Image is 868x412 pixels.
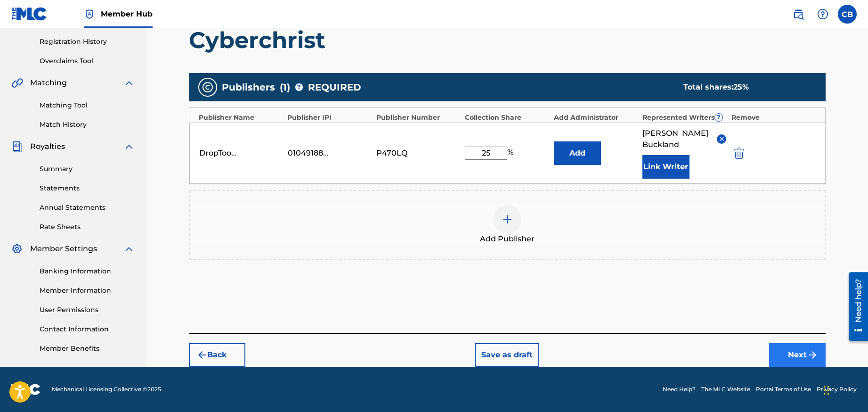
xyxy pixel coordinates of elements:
[40,324,135,334] a: Contact Information
[813,5,832,24] div: Help
[40,344,135,354] a: Member Benefits
[642,113,727,123] div: Represented Writers
[123,141,135,152] img: expand
[40,56,135,66] a: Overclaims Tool
[683,82,807,93] div: Total shares:
[222,80,275,94] span: Publishers
[502,214,513,225] img: add
[196,349,208,361] img: 7ee5dd4eb1f8a8e3ef2f.svg
[376,113,461,123] div: Publisher Number
[793,8,804,20] img: search
[817,385,857,394] a: Privacy Policy
[30,141,65,152] span: Royalties
[824,376,829,404] div: Drag
[475,343,539,367] button: Save as draft
[11,77,23,89] img: Matching
[817,8,828,20] img: help
[40,305,135,315] a: User Permissions
[295,83,303,91] span: ?
[769,343,826,367] button: Next
[199,113,283,123] div: Publisher Name
[123,243,135,255] img: expand
[84,8,95,20] img: Top Rightsholder
[731,113,816,123] div: Remove
[734,148,744,159] img: 12a2ab48e56ec057fbd8.svg
[554,113,638,123] div: Add Administrator
[480,233,535,245] span: Add Publisher
[189,343,245,367] button: Back
[40,120,135,130] a: Match History
[189,26,826,54] h1: Cyberchrist
[842,269,868,345] iframe: Resource Center
[11,384,41,395] img: logo
[701,385,750,394] a: The MLC Website
[30,77,67,89] span: Matching
[123,77,135,89] img: expand
[11,243,23,255] img: Member Settings
[52,385,161,394] span: Mechanical Licensing Collective © 2025
[718,135,725,142] img: remove-from-list-button
[789,5,808,24] a: Public Search
[465,113,549,123] div: Collection Share
[554,141,601,165] button: Add
[838,5,857,24] div: User Menu
[11,7,48,21] img: MLC Logo
[642,128,710,150] span: [PERSON_NAME] Buckland
[733,82,749,91] span: 25 %
[308,80,361,94] span: REQUIRED
[821,367,868,412] iframe: Chat Widget
[715,114,722,121] span: ?
[40,203,135,213] a: Annual Statements
[287,113,372,123] div: Publisher IPI
[40,164,135,174] a: Summary
[507,147,516,160] span: %
[202,82,213,93] img: publishers
[40,100,135,110] a: Matching Tool
[40,222,135,232] a: Rate Sheets
[663,385,696,394] a: Need Help?
[30,243,97,255] span: Member Settings
[756,385,811,394] a: Portal Terms of Use
[40,286,135,296] a: Member Information
[280,80,290,94] span: ( 1 )
[40,266,135,276] a: Banking Information
[807,349,818,361] img: f7272a7cc735f4ea7f67.svg
[11,141,23,152] img: Royalties
[642,155,690,179] button: Link Writer
[101,8,153,19] span: Member Hub
[40,183,135,193] a: Statements
[40,37,135,47] a: Registration History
